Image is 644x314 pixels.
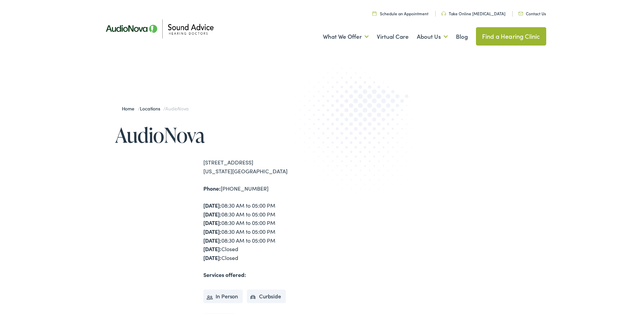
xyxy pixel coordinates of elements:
a: Contact Us [518,11,546,16]
a: What We Offer [323,24,369,49]
a: Virtual Care [377,24,409,49]
a: About Us [417,24,448,49]
a: Schedule an Appointment [372,11,428,16]
div: [PHONE_NUMBER] [203,184,322,193]
img: Headphone icon in a unique green color, suggesting audio-related services or features. [441,12,446,16]
strong: [DATE]: [203,210,221,218]
div: [STREET_ADDRESS] [US_STATE][GEOGRAPHIC_DATA] [203,158,322,175]
a: Take Online [MEDICAL_DATA] [441,11,505,16]
h1: AudioNova [115,124,322,146]
span: / / [122,105,189,112]
div: 08:30 AM to 05:00 PM 08:30 AM to 05:00 PM 08:30 AM to 05:00 PM 08:30 AM to 05:00 PM 08:30 AM to 0... [203,201,322,262]
li: In Person [203,290,243,303]
strong: [DATE]: [203,245,221,252]
strong: [DATE]: [203,237,221,244]
span: AudioNova [165,105,188,112]
img: Icon representing mail communication in a unique green color, indicative of contact or communicat... [518,12,523,15]
strong: Phone: [203,185,221,192]
img: Calendar icon in a unique green color, symbolizing scheduling or date-related features. [372,11,376,16]
strong: [DATE]: [203,228,221,235]
strong: [DATE]: [203,202,221,209]
a: Home [122,105,138,112]
strong: Services offered: [203,271,246,278]
a: Locations [140,105,163,112]
strong: [DATE]: [203,254,221,261]
a: Blog [456,24,468,49]
li: Curbside [247,290,286,303]
a: Find a Hearing Clinic [476,27,546,46]
strong: [DATE]: [203,219,221,226]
